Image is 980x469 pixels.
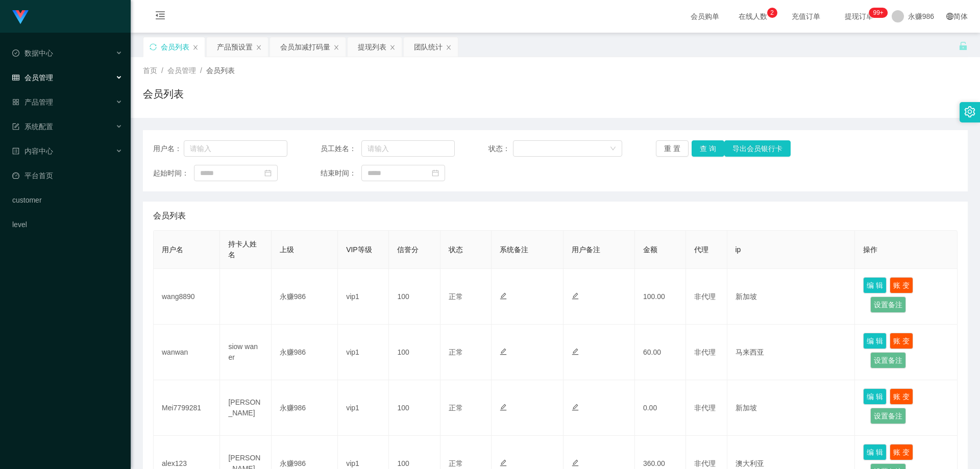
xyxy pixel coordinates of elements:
[272,380,338,436] td: 永赚986
[161,37,189,57] div: 会员列表
[153,143,184,154] span: 用户名：
[333,44,339,51] i: 图标: close
[272,325,338,380] td: 永赚986
[964,106,975,117] i: 图标: setting
[446,44,452,51] i: 图标: close
[200,66,202,75] span: /
[143,66,157,75] span: 首页
[12,147,53,155] span: 内容中心
[500,459,507,466] i: 图标: edit
[946,13,953,20] i: 图标: global
[228,240,257,259] span: 持卡人姓名
[358,37,386,57] div: 提现列表
[338,380,389,436] td: vip1
[656,140,689,157] button: 重 置
[727,269,855,325] td: 新加坡
[863,388,887,405] button: 编 辑
[869,8,887,18] sup: 273
[280,37,330,57] div: 会员加减打码量
[770,8,774,18] p: 2
[338,269,389,325] td: vip1
[572,404,579,411] i: 图标: edit
[272,269,338,325] td: 永赚986
[767,8,777,18] sup: 2
[150,43,157,51] i: 图标: sync
[154,269,220,325] td: wang8890
[217,37,253,57] div: 产品预设置
[167,66,196,75] span: 会员管理
[192,44,199,51] i: 图标: close
[724,140,791,157] button: 导出会员银行卡
[256,44,262,51] i: 图标: close
[733,13,772,20] span: 在线人数
[572,292,579,300] i: 图标: edit
[692,140,724,157] button: 查 询
[154,325,220,380] td: wanwan
[449,245,463,254] span: 状态
[12,147,19,155] i: 图标: profile
[890,388,913,405] button: 账 变
[635,269,686,325] td: 100.00
[206,66,235,75] span: 会员列表
[727,325,855,380] td: 马来西亚
[890,444,913,460] button: 账 变
[346,245,372,254] span: VIP等级
[12,74,19,81] i: 图标: table
[870,408,906,424] button: 设置备注
[12,123,19,130] i: 图标: form
[414,37,443,57] div: 团队统计
[488,143,513,154] span: 状态：
[12,190,122,210] a: customer
[220,380,271,436] td: [PERSON_NAME]
[12,73,53,82] span: 会员管理
[184,140,287,157] input: 请输入
[12,98,53,106] span: 产品管理
[12,98,19,106] i: 图标: appstore-o
[572,348,579,355] i: 图标: edit
[143,86,184,102] h1: 会员列表
[321,168,361,179] span: 结束时间：
[694,348,716,356] span: 非代理
[449,292,463,301] span: 正常
[161,66,163,75] span: /
[959,41,968,51] i: 图标: unlock
[572,245,600,254] span: 用户备注
[338,325,389,380] td: vip1
[321,143,361,154] span: 员工姓名：
[694,404,716,412] span: 非代理
[870,352,906,368] button: 设置备注
[787,13,825,20] span: 充值订单
[449,459,463,467] span: 正常
[389,269,440,325] td: 100
[635,380,686,436] td: 0.00
[890,333,913,349] button: 账 变
[500,245,528,254] span: 系统备注
[389,44,396,51] i: 图标: close
[389,325,440,380] td: 100
[643,245,657,254] span: 金额
[840,13,878,20] span: 提现订单
[694,245,708,254] span: 代理
[220,325,271,380] td: siow wan er
[863,444,887,460] button: 编 辑
[397,245,419,254] span: 信誉分
[863,245,877,254] span: 操作
[162,245,183,254] span: 用户名
[154,380,220,436] td: Mei7799281
[12,50,19,57] i: 图标: check-circle-o
[694,292,716,301] span: 非代理
[863,277,887,293] button: 编 辑
[870,297,906,313] button: 设置备注
[264,169,272,177] i: 图标: calendar
[694,459,716,467] span: 非代理
[432,169,439,177] i: 图标: calendar
[143,1,178,33] i: 图标: menu-fold
[500,404,507,411] i: 图标: edit
[153,168,194,179] span: 起始时间：
[12,49,53,57] span: 数据中心
[727,380,855,436] td: 新加坡
[449,348,463,356] span: 正常
[736,245,741,254] span: ip
[280,245,294,254] span: 上级
[12,122,53,131] span: 系统配置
